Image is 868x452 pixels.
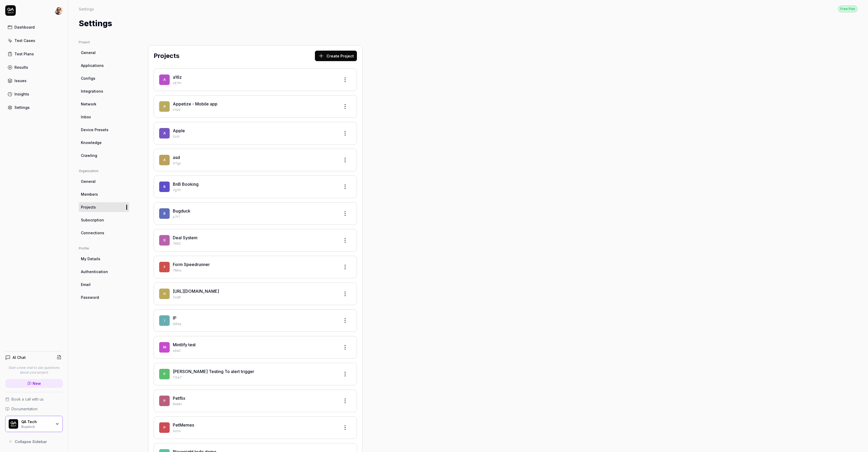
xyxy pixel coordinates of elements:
[173,75,182,80] a: a16z
[838,5,857,12] a: Free Plan
[81,63,104,68] span: Applications
[14,24,35,30] div: Dashboard
[79,293,129,302] a: Password
[5,365,63,375] p: Start a new chat to ask questions about your project
[173,315,176,321] a: IP
[173,161,336,166] p: VTgx
[5,379,63,388] a: New
[9,419,18,429] img: QA Tech Logo
[173,215,336,219] p: p7tT
[79,125,129,135] a: Device Presets
[159,262,170,272] span: F
[81,179,96,184] span: General
[81,269,108,274] span: Authentication
[79,189,129,199] a: Members
[159,155,170,165] span: a
[79,151,129,160] a: Crawling
[79,18,112,29] h1: Settings
[79,280,129,289] a: Email
[21,419,52,424] div: QA Tech
[79,48,129,57] a: General
[79,177,129,186] a: General
[81,127,108,132] span: Device Presets
[5,396,63,402] a: Book a call with us
[14,105,30,110] div: Settings
[79,73,129,83] a: Configs
[159,182,170,192] span: B
[159,128,170,139] span: A
[14,51,34,57] div: Test Plans
[159,396,170,406] span: P
[5,89,63,99] a: Insights
[173,422,194,428] a: PetMemes
[5,102,63,113] a: Settings
[173,289,219,294] a: [URL][DOMAIN_NAME]
[173,322,336,326] p: Q6ey
[159,369,170,379] span: P
[12,396,44,402] span: Book a call with us
[79,267,129,276] a: Authentication
[12,406,38,412] span: Documentation
[173,375,336,380] p: TGe7
[173,429,336,433] p: eocu
[159,208,170,219] span: B
[173,295,336,300] p: 2uqB
[159,101,170,112] span: A
[173,235,197,240] a: Deal System
[5,22,63,32] a: Dashboard
[315,51,357,61] button: Create Project
[173,342,196,347] a: Mintlify test
[79,99,129,109] a: Network
[173,101,217,107] a: Appetize - Mobile app
[79,112,129,122] a: Inbox
[79,61,129,70] a: Applications
[5,76,63,86] a: Issues
[173,396,185,401] a: Petflix
[81,88,103,94] span: Integrations
[5,62,63,72] a: Results
[79,202,129,212] a: Projects
[81,101,96,107] span: Network
[159,315,170,326] span: I
[173,208,190,214] a: Bugduck
[159,342,170,353] span: M
[79,246,129,251] div: Profile
[81,256,100,262] span: My Details
[13,355,26,360] h4: AI Chat
[14,38,35,43] div: Test Cases
[79,169,129,173] div: Organization
[173,134,336,139] p: 0zIX
[79,254,129,264] a: My Details
[21,424,52,428] div: Bugduck
[79,138,129,147] a: Knowledge
[33,381,41,386] span: New
[81,50,96,55] span: General
[173,241,336,246] p: 746Z
[81,192,98,197] span: Members
[81,282,91,287] span: Email
[15,439,47,444] span: Collapse Sidebar
[173,262,210,267] a: Form Speedrunner
[173,128,185,133] a: Apple
[81,204,96,210] span: Projects
[54,6,63,15] img: 704fe57e-bae9-4a0d-8bcb-c4203d9f0bb2.jpeg
[81,140,102,145] span: Knowledge
[173,188,336,193] p: 7gYP
[173,155,180,160] a: asd
[81,153,97,158] span: Crawling
[79,6,94,12] div: Settings
[159,289,170,299] span: h
[5,49,63,59] a: Test Plans
[173,369,254,374] a: [PERSON_NAME] Testing To alert trigger
[173,268,336,273] p: 7Mnu
[14,78,27,83] div: Issues
[159,235,170,246] span: D
[159,75,170,85] span: a
[81,114,91,120] span: Inbox
[79,86,129,96] a: Integrations
[81,217,104,223] span: Subscription
[81,230,104,236] span: Connections
[5,416,63,432] button: QA Tech LogoQA TechBugduck
[79,40,129,45] div: Project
